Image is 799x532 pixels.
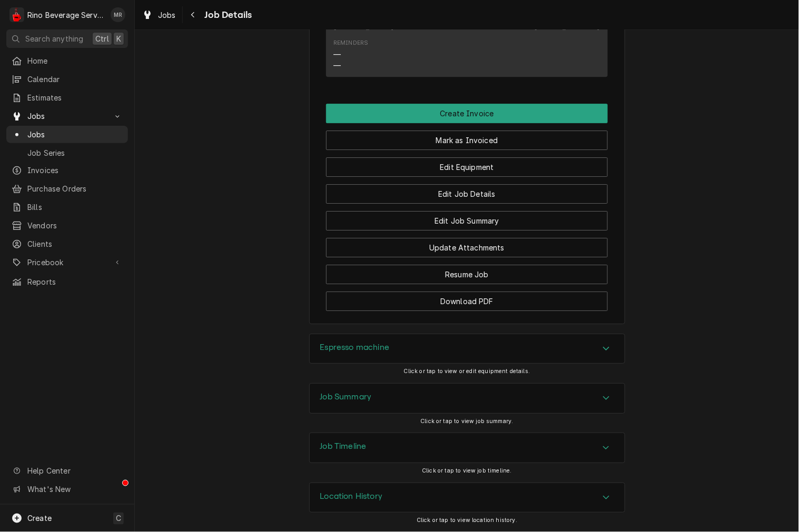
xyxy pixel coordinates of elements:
[309,483,625,513] div: Location History
[310,384,625,413] div: Accordion Header
[422,467,511,474] span: Click or tap to view job timeline.
[6,480,128,498] a: Go to What's New
[9,7,24,22] div: Rino Beverage Service's Avatar
[333,39,368,71] div: Reminders
[326,230,608,257] div: Button Group Row
[310,334,625,364] button: Accordion Details Expand Trigger
[27,9,105,21] div: Rino Beverage Service
[27,165,123,176] span: Invoices
[27,55,123,66] span: Home
[333,49,341,60] div: —
[27,514,52,523] span: Create
[27,92,123,103] span: Estimates
[6,71,128,88] a: Calendar
[6,29,128,48] button: Search anythingCtrlK
[326,257,608,284] div: Button Group Row
[310,433,625,463] button: Accordion Details Expand Trigger
[6,107,128,125] a: Go to Jobs
[27,238,123,249] span: Clients
[6,198,128,216] a: Bills
[6,180,128,197] a: Purchase Orders
[158,9,176,21] span: Jobs
[326,5,608,82] div: Client Contact List
[310,483,625,513] div: Accordion Header
[326,150,608,177] div: Button Group Row
[309,383,625,414] div: Job Summary
[404,368,530,375] span: Click or tap to view or edit equipment details.
[326,157,608,177] button: Edit Equipment
[420,418,513,425] span: Click or tap to view job summary.
[95,33,109,44] span: Ctrl
[333,60,341,71] div: —
[185,6,202,23] button: Navigate back
[9,7,24,22] div: R
[6,462,128,479] a: Go to Help Center
[27,74,123,85] span: Calendar
[27,129,123,140] span: Jobs
[326,238,608,257] button: Update Attachments
[27,276,123,287] span: Reports
[138,6,180,24] a: Jobs
[27,111,107,122] span: Jobs
[27,257,107,268] span: Pricebook
[333,39,368,47] div: Reminders
[326,5,608,77] div: Contact
[6,52,128,69] a: Home
[111,7,125,22] div: MR
[116,33,121,44] span: K
[326,292,608,311] button: Download PDF
[309,334,625,364] div: Espresso machine
[326,211,608,230] button: Edit Job Summary
[6,89,128,106] a: Estimates
[320,491,383,501] h3: Location History
[202,8,252,22] span: Job Details
[310,384,625,413] button: Accordion Details Expand Trigger
[6,126,128,143] a: Jobs
[326,265,608,284] button: Resume Job
[326,204,608,230] div: Button Group Row
[6,162,128,179] a: Invoices
[310,433,625,463] div: Accordion Header
[326,131,608,150] button: Mark as Invoiced
[310,483,625,513] button: Accordion Details Expand Trigger
[326,123,608,150] div: Button Group Row
[27,220,123,231] span: Vendors
[27,465,122,476] span: Help Center
[326,104,608,311] div: Button Group
[535,22,600,31] a: [PHONE_NUMBER]
[326,104,608,123] div: Button Group Row
[6,235,128,253] a: Clients
[6,144,128,162] a: Job Series
[6,217,128,234] a: Vendors
[326,184,608,204] button: Edit Job Details
[310,334,625,364] div: Accordion Header
[309,433,625,463] div: Job Timeline
[27,484,122,495] span: What's New
[27,183,123,194] span: Purchase Orders
[6,254,128,271] a: Go to Pricebook
[27,147,123,158] span: Job Series
[417,517,517,524] span: Click or tap to view location history.
[326,104,608,123] button: Create Invoice
[111,7,125,22] div: Melissa Rinehart's Avatar
[326,177,608,204] div: Button Group Row
[326,284,608,311] div: Button Group Row
[116,513,121,524] span: C
[6,273,128,290] a: Reports
[320,392,372,402] h3: Job Summary
[320,343,390,353] h3: Espresso machine
[27,202,123,213] span: Bills
[25,33,83,44] span: Search anything
[320,441,367,451] h3: Job Timeline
